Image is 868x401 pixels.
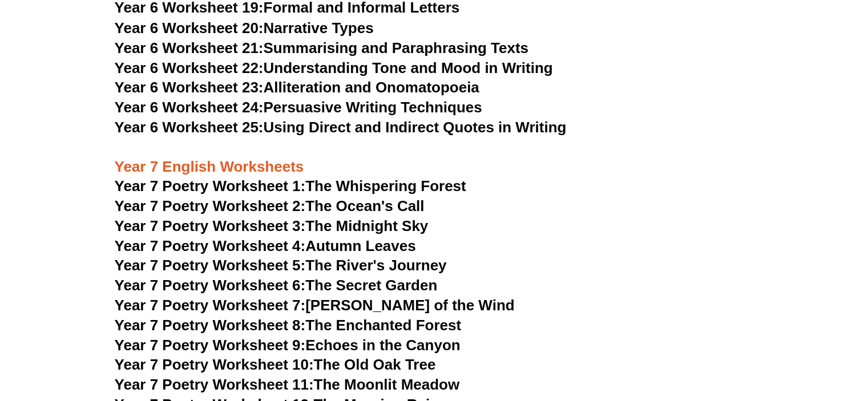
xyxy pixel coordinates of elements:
span: Year 6 Worksheet 24: [115,98,264,115]
a: Year 7 Poetry Worksheet 9:Echoes in the Canyon [115,336,461,353]
span: Year 7 Poetry Worksheet 1: [115,177,306,194]
a: Year 7 Poetry Worksheet 5:The River's Journey [115,256,447,273]
span: Year 7 Poetry Worksheet 4: [115,237,306,254]
a: Year 6 Worksheet 24:Persuasive Writing Techniques [115,98,482,115]
span: Year 7 Poetry Worksheet 5: [115,256,306,273]
span: Year 7 Poetry Worksheet 8: [115,316,306,333]
span: Year 7 Poetry Worksheet 2: [115,197,306,214]
span: Year 7 Poetry Worksheet 3: [115,217,306,234]
a: Year 6 Worksheet 23:Alliteration and Onomatopoeia [115,78,479,95]
a: Year 7 Poetry Worksheet 8:The Enchanted Forest [115,316,461,333]
a: Year 7 Poetry Worksheet 7:[PERSON_NAME] of the Wind [115,296,515,313]
span: Year 6 Worksheet 22: [115,59,264,76]
h3: Year 7 English Worksheets [115,137,754,176]
span: Year 7 Poetry Worksheet 9: [115,336,306,353]
a: Year 6 Worksheet 25:Using Direct and Indirect Quotes in Writing [115,118,567,135]
span: Year 7 Poetry Worksheet 6: [115,276,306,293]
a: Year 6 Worksheet 20:Narrative Types [115,19,374,36]
a: Year 7 Poetry Worksheet 3:The Midnight Sky [115,217,429,234]
a: Year 7 Poetry Worksheet 1:The Whispering Forest [115,177,466,194]
span: Year 7 Poetry Worksheet 11: [115,375,314,392]
a: Year 7 Poetry Worksheet 4:Autumn Leaves [115,237,416,254]
a: Year 6 Worksheet 22:Understanding Tone and Mood in Writing [115,59,553,76]
a: Year 7 Poetry Worksheet 10:The Old Oak Tree [115,355,436,372]
a: Year 7 Poetry Worksheet 6:The Secret Garden [115,276,438,293]
iframe: Chat Widget [678,273,868,401]
span: Year 7 Poetry Worksheet 10: [115,355,314,372]
span: Year 6 Worksheet 23: [115,78,264,95]
a: Year 7 Poetry Worksheet 11:The Moonlit Meadow [115,375,460,392]
span: Year 6 Worksheet 20: [115,19,264,36]
span: Year 6 Worksheet 25: [115,118,264,135]
span: Year 7 Poetry Worksheet 7: [115,296,306,313]
a: Year 6 Worksheet 21:Summarising and Paraphrasing Texts [115,39,528,56]
a: Year 7 Poetry Worksheet 2:The Ocean's Call [115,197,425,214]
span: Year 6 Worksheet 21: [115,39,264,56]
